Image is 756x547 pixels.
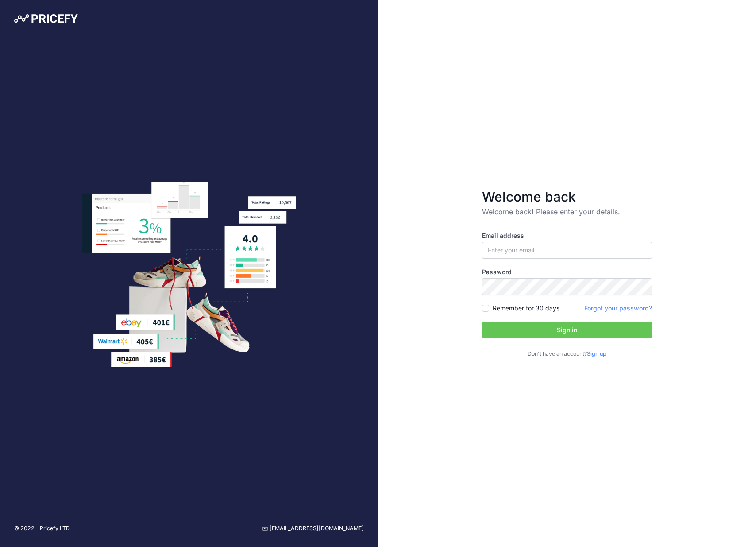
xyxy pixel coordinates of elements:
[14,14,78,23] img: Pricefy
[14,524,70,533] p: © 2022 - Pricefy LTD
[482,231,652,240] label: Email address
[587,350,606,357] a: Sign up
[482,322,652,338] button: Sign in
[482,189,652,205] h3: Welcome back
[482,206,652,217] p: Welcome back! Please enter your details.
[482,350,652,358] p: Don't have an account?
[482,242,652,259] input: Enter your email
[262,524,364,533] a: [EMAIL_ADDRESS][DOMAIN_NAME]
[584,304,652,312] a: Forgot your password?
[482,268,652,276] label: Password
[493,304,559,313] label: Remember for 30 days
